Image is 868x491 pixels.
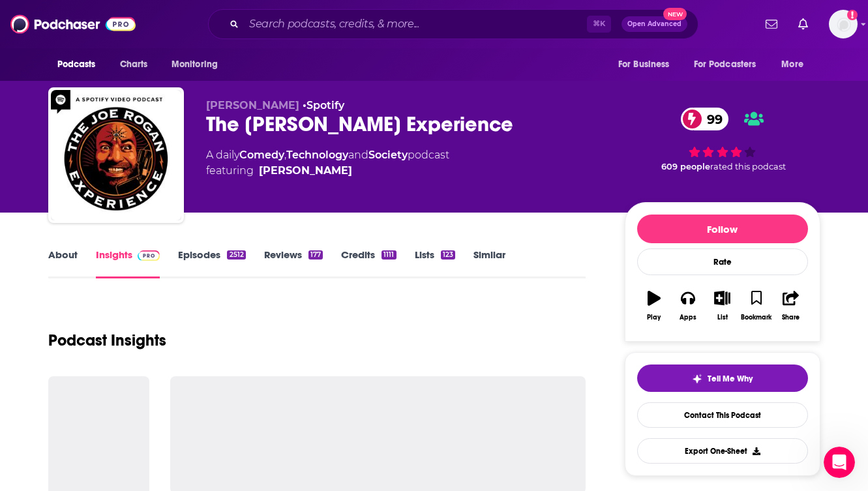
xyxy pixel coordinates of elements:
[773,282,807,329] button: Share
[307,99,344,112] a: Spotify
[264,248,323,278] a: Reviews177
[680,314,696,321] div: Apps
[637,438,808,464] button: Export One-Sheet
[637,248,808,275] div: Rate
[661,162,710,171] span: 609 people
[685,52,775,77] button: open menu
[96,248,160,278] a: InsightsPodchaser Pro
[473,248,505,278] a: Similar
[286,149,348,161] a: Technology
[239,149,284,161] a: Comedy
[172,55,218,74] span: Monitoring
[609,52,686,77] button: open menu
[647,314,661,321] div: Play
[781,55,803,74] span: More
[692,374,702,384] img: tell me why sparkle
[663,8,687,20] span: New
[308,250,323,260] div: 177
[829,10,858,38] span: Logged in as HughE
[162,52,235,77] button: open menu
[637,365,808,392] button: tell me why sparkleTell Me Why
[829,10,858,38] img: User Profile
[627,21,681,27] span: Open Advanced
[303,99,344,112] span: •
[705,282,739,329] button: List
[259,163,352,179] a: Joe Rogan
[621,16,687,32] button: Open AdvancedNew
[57,55,96,74] span: Podcasts
[760,13,783,35] a: Show notifications dropdown
[244,14,587,35] input: Search podcasts, credits, & more...
[341,248,396,278] a: Credits1111
[112,52,156,77] a: Charts
[824,447,855,478] iframe: Intercom live chat
[847,10,858,20] svg: Add a profile image
[178,248,245,278] a: Episodes2512
[587,16,611,33] span: ⌘ K
[694,55,756,74] span: For Podcasters
[782,314,800,321] div: Share
[637,402,808,428] a: Contact This Podcast
[415,248,455,278] a: Lists123
[48,248,78,278] a: About
[637,282,671,329] button: Play
[206,147,449,179] div: A daily podcast
[206,163,449,179] span: featuring
[618,55,670,74] span: For Business
[694,108,729,130] span: 99
[708,374,753,384] span: Tell Me Why
[120,55,148,74] span: Charts
[681,108,729,130] a: 99
[382,250,396,260] div: 1111
[829,10,858,38] button: Show profile menu
[740,282,773,329] button: Bookmark
[793,13,813,35] a: Show notifications dropdown
[208,9,698,39] div: Search podcasts, credits, & more...
[741,314,771,321] div: Bookmark
[227,250,245,260] div: 2512
[368,149,408,161] a: Society
[671,282,705,329] button: Apps
[48,52,113,77] button: open menu
[51,90,181,220] img: The Joe Rogan Experience
[717,314,728,321] div: List
[138,250,160,261] img: Podchaser Pro
[284,149,286,161] span: ,
[772,52,820,77] button: open menu
[710,162,786,171] span: rated this podcast
[48,331,166,350] h1: Podcast Insights
[637,215,808,243] button: Follow
[441,250,455,260] div: 123
[10,12,136,37] img: Podchaser - Follow, Share and Rate Podcasts
[348,149,368,161] span: and
[625,99,820,180] div: 99 609 peoplerated this podcast
[206,99,299,112] span: [PERSON_NAME]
